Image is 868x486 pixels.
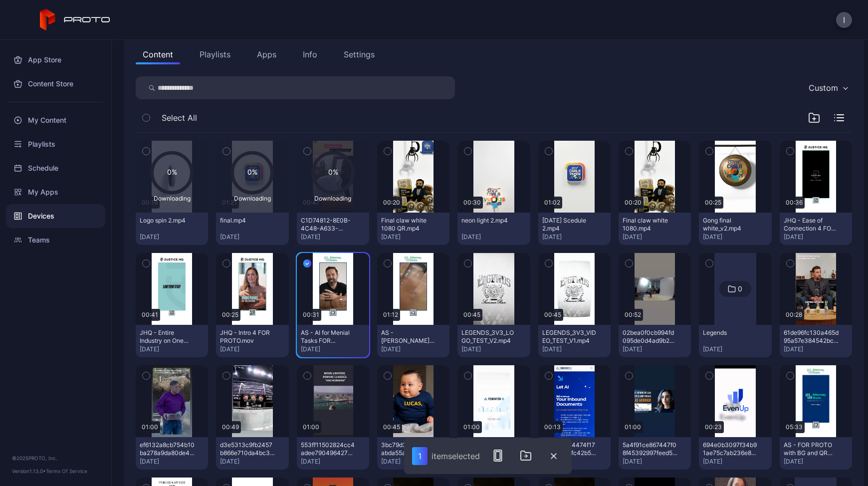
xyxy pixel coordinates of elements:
[162,112,197,124] span: Select All
[46,468,87,474] a: Terms Of Service
[216,325,288,357] button: JHQ - Intro 4 FOR PROTO.mov[DATE]
[150,195,194,203] div: Downloading
[703,217,758,233] div: Gong final white_v2.mp4
[297,213,369,245] button: C1D74812-8E0B-4C48-A633-B4AD54DD8796.mov[DATE]
[703,345,767,353] div: [DATE]
[461,345,526,353] div: [DATE]
[780,325,852,357] button: 61de96fc130a465d95a57e384542bc8b.mov[DATE]
[381,458,445,466] div: [DATE]
[699,437,771,470] button: 694e0b3097f34b91ae75c7ab236e88ed.mov[DATE]
[784,217,839,233] div: JHQ - Ease of Connection 4 FOR PROTO.mov
[703,329,758,337] div: Legends
[220,441,275,457] div: d3e5313c9fb2457b866e710da4bc3421.mov
[738,284,742,293] div: 0
[140,233,204,241] div: [DATE]
[784,441,839,457] div: AS - FOR PROTO with BG and QR 1.mov
[623,345,687,353] div: [DATE]
[780,437,852,470] button: AS - FOR PROTO with BG and QR 1.mov[DATE]
[457,437,530,470] button: e92bb4ffb29b44eaa033a491a78e1bae.mov[DATE]
[809,83,838,93] div: Custom
[6,72,105,96] a: Content Store
[619,437,691,470] button: 5a4f91ce867447f08f45392997feed5e.mov[DATE]
[6,180,105,204] a: My Apps
[6,48,105,72] a: App Store
[140,458,204,466] div: [DATE]
[432,451,480,461] div: item selected
[784,233,848,241] div: [DATE]
[461,233,526,241] div: [DATE]
[703,233,767,241] div: [DATE]
[542,217,597,233] div: Thursday Scedule 2.mp4
[136,325,208,357] button: JHQ - Entire Industry on One App FOR PROTO.mov[DATE]
[230,195,274,203] div: Downloading
[12,454,99,462] div: © 2025 PROTO, Inc.
[699,325,771,357] button: Legends[DATE]
[377,437,449,470] button: 3bc79d3426ca4fdabda55a96477dd634.mov[DATE]
[377,325,449,357] button: AS - [PERSON_NAME] AI Intake FOR PROTO.mov[DATE]
[784,458,848,466] div: [DATE]
[220,233,284,241] div: [DATE]
[538,437,611,470] button: ff694c0eb4474f17a6a0cb07fc42b57c.mov[DATE]
[247,168,257,176] text: 0%
[542,345,607,353] div: [DATE]
[301,345,365,353] div: [DATE]
[140,441,195,457] div: ef6132a8cb754b10ba278a9da80de460.mov
[220,458,284,466] div: [DATE]
[699,213,771,245] button: Gong final white_v2.mp4[DATE]
[804,76,852,99] button: Custom
[6,156,105,180] a: Schedule
[6,108,105,132] a: My Content
[136,44,180,64] button: Content
[619,213,691,245] button: Final claw white 1080.mp4[DATE]
[703,441,758,457] div: 694e0b3097f34b91ae75c7ab236e88ed.mov
[623,458,687,466] div: [DATE]
[220,345,284,353] div: [DATE]
[301,217,356,233] div: C1D74812-8E0B-4C48-A633-B4AD54DD8796.mov
[297,437,369,470] button: 553ff11502824cc4adee790496427369.mov[DATE]
[542,233,607,241] div: [DATE]
[167,168,177,176] text: 0%
[538,213,611,245] button: [DATE] Scedule 2.mp4[DATE]
[136,437,208,470] button: ef6132a8cb754b10ba278a9da80de460.mov[DATE]
[6,228,105,252] a: Teams
[780,213,852,245] button: JHQ - Ease of Connection 4 FOR PROTO.mov[DATE]
[344,48,375,60] div: Settings
[303,48,317,60] div: Info
[311,195,355,203] div: Downloading
[296,44,324,64] button: Info
[619,325,691,357] button: 02bea0f0cb994fd095de0d4ad9b2ae16.mov[DATE]
[784,329,839,345] div: 61de96fc130a465d95a57e384542bc8b.mov
[457,213,530,245] button: neon light 2.mp4[DATE]
[703,458,767,466] div: [DATE]
[542,458,607,466] div: [DATE]
[337,44,382,64] button: Settings
[301,329,356,345] div: AS - AI for Menial Tasks FOR PROTO.mov
[381,233,445,241] div: [DATE]
[784,345,848,353] div: [DATE]
[301,458,365,466] div: [DATE]
[216,437,288,470] button: d3e5313c9fb2457b866e710da4bc3421.mov[DATE]
[6,132,105,156] a: Playlists
[623,217,677,233] div: Final claw white 1080.mp4
[301,233,365,241] div: [DATE]
[328,168,338,176] text: 0%
[216,213,288,245] button: final.mp4[DATE]
[297,325,369,357] button: AS - AI for Menial Tasks FOR PROTO.mov[DATE]
[377,213,449,245] button: Final claw white 1080 QR.mp4[DATE]
[140,329,195,345] div: JHQ - Entire Industry on One App FOR PROTO.mov
[461,329,516,345] div: LEGENDS_3V3_LOGO_TEST_V2.mp4
[538,325,611,357] button: LEGENDS_3V3_VIDEO_TEST_V1.mp4[DATE]
[140,217,195,225] div: Logo spin 2.mp4
[457,325,530,357] button: LEGENDS_3V3_LOGO_TEST_V2.mp4[DATE]
[623,233,687,241] div: [DATE]
[6,204,105,228] a: Devices
[381,441,436,457] div: 3bc79d3426ca4fdabda55a96477dd634.mov
[623,441,677,457] div: 5a4f91ce867447f08f45392997feed5e.mov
